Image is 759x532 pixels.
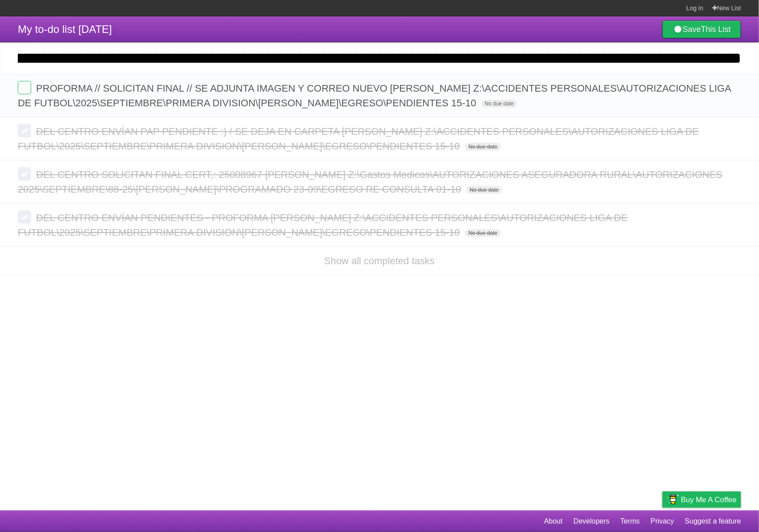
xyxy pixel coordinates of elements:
[701,25,731,34] b: This List
[18,167,31,181] label: Done
[18,81,31,94] label: Done
[685,513,741,530] a: Suggest a feature
[18,126,699,152] span: DEL CENTRO ENVÍAN PAP PENDIENTE :) / SE DEJA EN CARPETA [PERSON_NAME] Z:\ACCIDENTES PERSONALES\AU...
[18,210,31,224] label: Done
[18,212,628,238] span: DEL CENTRO ENVÍAN PENDIENTES - PROFORMA [PERSON_NAME] Z:\ACCIDENTES PERSONALES\AUTORIZACIONES LIG...
[18,124,31,137] label: Done
[18,169,723,195] span: DEL CENTRO SOLICITAN FINAL CERT,: 25008967 [PERSON_NAME] Z:\Gastos Medicos\AUTORIZACIONES ASEGURA...
[573,513,610,530] a: Developers
[481,100,517,108] span: No due date
[662,492,741,508] a: Buy me a coffee
[662,20,741,38] a: SaveThis List
[18,23,112,35] span: My to-do list [DATE]
[324,255,435,266] a: Show all completed tasks
[18,83,731,109] span: PROFORMA // SOLICITAN FINAL // SE ADJUNTA IMAGEN Y CORREO NUEVO [PERSON_NAME] Z:\ACCIDENTES PERSO...
[465,229,501,237] span: No due date
[465,143,501,151] span: No due date
[544,513,563,530] a: About
[466,186,502,194] span: No due date
[621,513,640,530] a: Terms
[667,492,679,507] img: Buy me a coffee
[681,492,737,508] span: Buy me a coffee
[651,513,674,530] a: Privacy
